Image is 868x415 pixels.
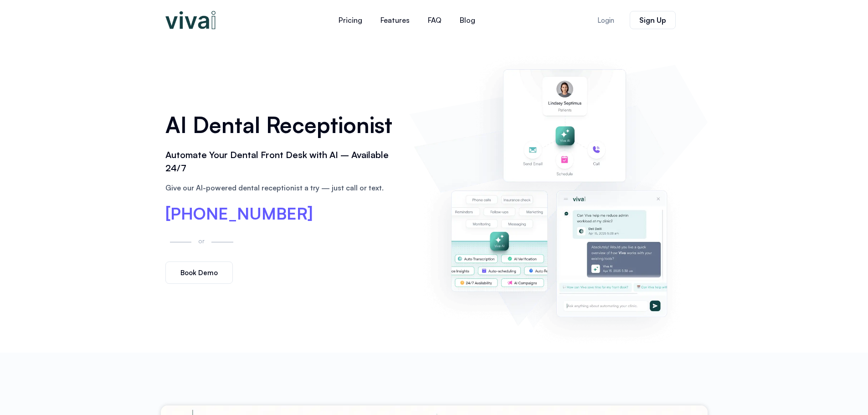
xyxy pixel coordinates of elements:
[371,9,419,31] a: Features
[165,109,401,141] h1: AI Dental Receptionist
[419,9,451,31] a: FAQ
[165,261,233,284] a: Book Demo
[451,9,484,31] a: Blog
[630,11,676,29] a: Sign Up
[414,49,703,343] img: AI dental receptionist dashboard – virtual receptionist dental office
[165,205,313,222] a: [PHONE_NUMBER]
[196,236,207,246] p: or
[275,9,539,31] nav: Menu
[180,269,218,276] span: Book Demo
[165,182,401,193] p: Give our AI-powered dental receptionist a try — just call or text.
[597,17,614,24] span: Login
[329,9,371,31] a: Pricing
[586,11,625,29] a: Login
[165,149,401,175] h2: Automate Your Dental Front Desk with AI – Available 24/7
[639,16,666,24] span: Sign Up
